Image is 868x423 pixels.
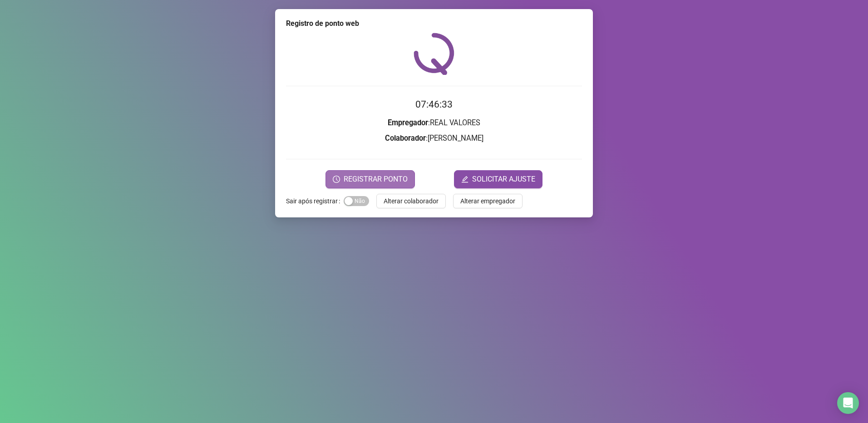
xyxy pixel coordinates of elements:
[384,196,439,206] span: Alterar colaborador
[286,133,582,144] h3: : [PERSON_NAME]
[286,117,582,129] h3: : REAL VALORES
[388,118,428,127] strong: Empregador
[415,99,453,110] time: 07:46:33
[286,194,344,208] label: Sair após registrar
[454,170,542,188] button: editSOLICITAR AJUSTE
[344,174,408,185] span: REGISTRAR PONTO
[286,18,582,29] div: Registro de ponto web
[453,194,523,208] button: Alterar empregador
[414,33,454,75] img: QRPoint
[385,134,426,143] strong: Colaborador
[461,176,469,183] span: edit
[837,392,859,414] div: Open Intercom Messenger
[376,194,446,208] button: Alterar colaborador
[333,176,340,183] span: clock-circle
[472,174,535,185] span: SOLICITAR AJUSTE
[460,196,515,206] span: Alterar empregador
[325,170,415,188] button: REGISTRAR PONTO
